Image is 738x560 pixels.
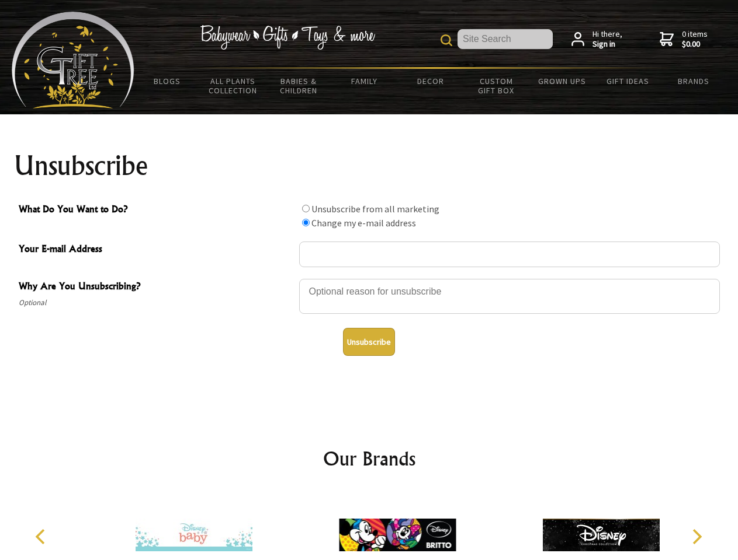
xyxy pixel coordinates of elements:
[660,29,708,50] a: 0 items$0.00
[458,29,553,49] input: Site Search
[661,69,727,93] a: Brands
[200,69,266,103] a: All Plants Collection
[266,69,332,103] a: Babies & Children
[23,444,715,473] h2: Our Brands
[200,25,375,50] img: Babywear - Gifts - Toys & more
[19,202,293,219] span: What Do You Want to Do?
[299,279,720,314] textarea: Why Are You Unsubscribing?
[593,29,622,50] span: Hi there,
[19,296,293,310] span: Optional
[19,242,293,258] span: Your E-mail Address
[302,205,310,212] input: What Do You Want to Do?
[682,29,708,50] span: 0 items
[134,69,200,93] a: BLOGS
[12,12,134,108] img: Babyware - Gifts - Toys and more...
[343,328,395,356] button: Unsubscribe
[463,69,529,103] a: Custom Gift Box
[593,39,622,50] strong: Sign in
[311,217,416,229] label: Change my e-mail address
[14,152,725,180] h1: Unsubscribe
[311,203,439,215] label: Unsubscribe from all marketing
[299,242,720,267] input: Your E-mail Address
[441,34,452,46] img: product search
[595,69,661,93] a: Gift Ideas
[19,279,293,296] span: Why Are You Unsubscribing?
[684,524,709,549] button: Next
[302,219,310,226] input: What Do You Want to Do?
[397,69,463,93] a: Decor
[29,524,55,549] button: Previous
[571,29,622,50] a: Hi there,Sign in
[332,69,398,93] a: Family
[529,69,595,93] a: Grown Ups
[682,39,708,50] strong: $0.00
